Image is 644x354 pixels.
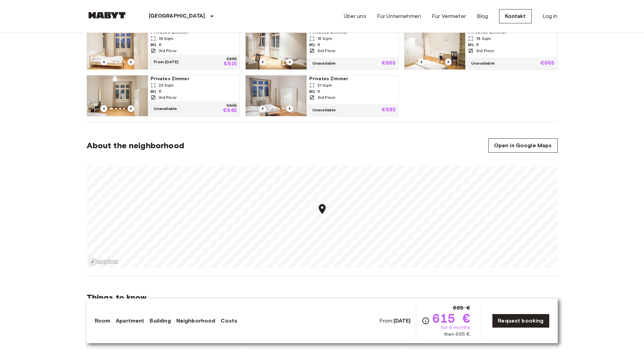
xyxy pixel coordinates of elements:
div: Map marker [316,203,328,217]
b: [DATE] [394,317,411,324]
a: Costs [221,317,237,325]
p: €695 [382,107,396,113]
a: Log in [542,12,558,20]
a: Marketing picture of unit DE-01-090-01MPrevious imagePrevious imagePrivates Zimmer21 Sqm63rd Floo... [245,75,399,116]
button: Previous image [128,59,134,65]
span: for 6 months [441,324,470,331]
span: 6 [317,42,320,48]
button: Previous image [418,59,425,65]
a: Apartment [116,317,144,325]
a: Building [150,317,171,325]
button: Previous image [259,59,266,65]
a: Kontakt [499,9,532,23]
a: Marketing picture of unit DE-01-090-03MPrevious imagePrevious imagePrivates Zimmer23 Sqm63rd Floo... [87,75,240,116]
a: Mapbox logo [89,258,118,266]
span: Unavailable [309,60,339,67]
img: Habyt [87,12,127,19]
span: Privates Zimmer [309,75,396,82]
span: 3rd Floor [317,48,335,54]
a: Für Unternehmen [377,12,421,20]
canvas: Map [87,166,558,268]
button: Previous image [101,105,107,112]
button: Previous image [128,105,134,112]
img: Marketing picture of unit DE-01-090-01M [246,75,307,116]
a: Open in Google Maps [488,138,558,153]
p: €665 [382,61,396,66]
span: 6 [476,42,479,48]
a: Marketing picture of unit DE-01-090-02MPrevious imagePrevious imagePrivates Zimmer19 Sqm63rd Floo... [87,28,240,70]
span: 665 € [453,304,470,312]
span: Unavailable [468,60,498,67]
button: Previous image [445,59,452,65]
a: Marketing picture of unit DE-01-090-06MPrevious imagePrevious imagePrivates Zimmer15 Sqm63rd Floo... [245,28,399,70]
button: Previous image [286,59,293,65]
button: Previous image [259,105,266,112]
img: Marketing picture of unit DE-01-090-06M [246,29,307,69]
span: Things to know [87,292,558,303]
span: 3rd Floor [476,48,494,54]
p: €665 [540,61,555,66]
span: 6 [159,42,161,48]
p: [GEOGRAPHIC_DATA] [149,12,205,20]
span: 3rd Floor [159,94,177,101]
span: 3rd Floor [317,94,335,101]
p: €645 [223,108,237,113]
span: 6 [317,88,320,94]
a: Für Vermieter [432,12,466,20]
a: Marketing picture of unit DE-01-090-04MPrevious imagePrevious imagePrivates Zimmer18 Sqm63rd Floo... [404,28,557,70]
span: then 665 € [444,331,470,338]
p: €695 [226,104,237,108]
p: €615 [224,61,237,67]
a: Room [95,317,111,325]
a: Blog [477,12,488,20]
p: €665 [226,57,237,61]
button: Previous image [101,59,107,65]
span: Privates Zimmer [151,75,237,82]
a: Über uns [344,12,366,20]
span: 19 Sqm [159,36,174,42]
span: Unavailable [151,105,180,112]
span: From: [379,317,411,325]
span: 615 € [432,312,470,324]
span: 18 Sqm [476,36,491,42]
span: Unavailable [309,107,339,113]
img: Marketing picture of unit DE-01-090-03M [87,75,148,116]
span: 6 [159,88,161,94]
a: Neighborhood [176,317,216,325]
img: Marketing picture of unit DE-01-090-02M [87,29,148,69]
span: From [DATE] [151,59,182,65]
button: Previous image [286,105,293,112]
span: 23 Sqm [159,82,174,88]
span: About the neighborhood [87,140,184,151]
a: Request booking [492,314,549,328]
span: 21 Sqm [317,82,332,88]
span: 3rd Floor [159,48,177,54]
span: 15 Sqm [317,36,332,42]
svg: Check cost overview for full price breakdown. Please note that discounts apply to new joiners onl... [422,317,430,325]
img: Marketing picture of unit DE-01-090-04M [404,29,465,69]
